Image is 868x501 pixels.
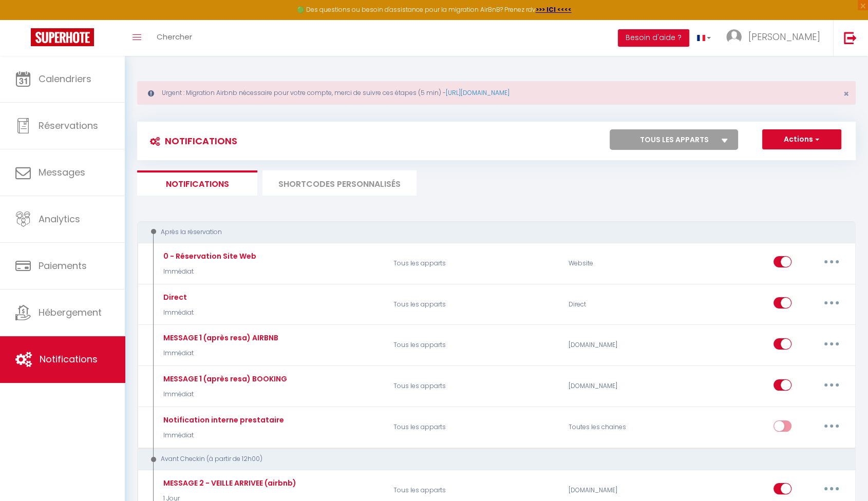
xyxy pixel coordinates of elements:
span: Réservations [39,119,98,132]
div: [DOMAIN_NAME] [561,372,678,401]
button: Close [843,89,849,99]
p: Immédiat [161,431,284,440]
span: Chercher [157,31,192,42]
span: Analytics [39,213,80,225]
p: Tous les apparts [387,372,561,401]
div: MESSAGE 1 (après resa) AIRBNB [161,332,278,343]
p: Immédiat [161,308,194,318]
p: Immédiat [161,267,256,277]
div: Toutes les chaines [561,413,678,442]
p: Tous les apparts [387,290,561,319]
span: Notifications [40,353,98,365]
div: Avant Checkin (à partir de 12h00) [147,454,833,464]
p: Tous les apparts [387,413,561,442]
p: Immédiat [161,390,287,399]
button: Besoin d'aide ? [618,29,689,47]
span: [PERSON_NAME] [748,30,820,43]
div: Direct [561,290,678,319]
p: Tous les apparts [387,248,561,278]
a: ... [PERSON_NAME] [719,20,833,56]
p: Tous les apparts [387,331,561,360]
img: Super Booking [31,28,94,46]
li: Notifications [137,170,257,196]
div: Direct [161,292,194,303]
h3: Notifications [145,129,237,152]
div: MESSAGE 2 - VEILLE ARRIVEE (airbnb) [161,477,296,489]
div: Notification interne prestataire [161,414,284,426]
div: Après la réservation [147,227,833,237]
span: Calendriers [39,72,91,85]
p: Immédiat [161,349,278,358]
div: Website [561,248,678,278]
span: Paiements [39,259,87,272]
div: Urgent : Migration Airbnb nécessaire pour votre compte, merci de suivre ces étapes (5 min) - [137,81,856,105]
div: 0 - Réservation Site Web [161,250,256,262]
img: logout [844,31,857,44]
a: Chercher [149,20,200,56]
button: Actions [762,129,841,150]
img: ... [726,29,742,45]
span: Messages [39,166,85,179]
a: >>> ICI <<<< [536,5,572,14]
div: MESSAGE 1 (après resa) BOOKING [161,373,287,384]
span: Hébergement [39,306,102,319]
a: [URL][DOMAIN_NAME] [446,88,510,97]
span: × [843,87,849,100]
li: SHORTCODES PERSONNALISÉS [262,170,417,196]
div: [DOMAIN_NAME] [561,331,678,360]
